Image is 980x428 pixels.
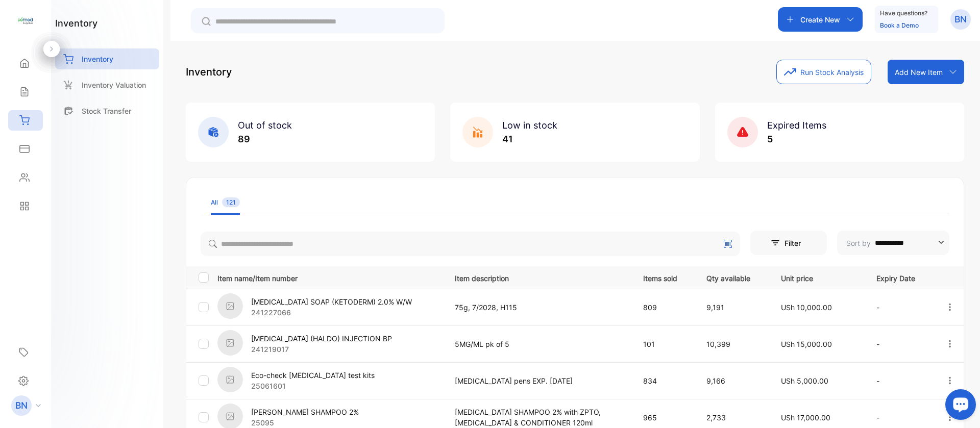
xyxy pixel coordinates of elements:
p: Item name/Item number [217,271,442,284]
p: 965 [643,412,685,423]
a: Book a Demo [880,21,919,29]
img: item [217,367,243,392]
p: - [876,339,924,349]
img: logo [18,13,33,29]
p: BN [954,13,967,26]
iframe: LiveChat chat widget [937,385,980,428]
p: - [876,302,924,313]
p: Add New Item [895,67,943,78]
p: [MEDICAL_DATA] SOAP (KETODERM) 2.0% W/W [251,296,412,307]
span: 121 [222,197,240,207]
p: Have questions? [880,8,927,18]
p: 5 [767,132,826,146]
p: 241219017 [251,344,392,355]
p: Stock Transfer [82,106,131,116]
p: 75g, 7/2028, H115 [455,302,622,313]
p: Inventory [82,54,113,64]
p: Items sold [643,271,685,284]
p: BN [15,399,28,412]
p: Eco-check [MEDICAL_DATA] test kits [251,370,375,381]
span: Low in stock [502,120,557,131]
span: Expired Items [767,120,826,131]
img: item [217,330,243,356]
div: All [211,198,240,207]
p: - [876,375,924,386]
p: 9,191 [706,302,760,313]
p: 101 [643,339,685,349]
a: Inventory [55,48,159,69]
p: 809 [643,302,685,313]
p: Create New [800,14,840,25]
span: USh 10,000.00 [781,303,832,312]
p: 9,166 [706,375,760,386]
p: [MEDICAL_DATA] pens EXP. [DATE] [455,375,622,386]
p: Item description [455,271,622,284]
p: 25061601 [251,381,375,391]
p: Inventory [186,64,232,80]
p: [MEDICAL_DATA] (HALDO) INJECTION BP [251,333,392,344]
a: Stock Transfer [55,100,159,121]
button: Create New [778,7,863,32]
p: 25095 [251,417,359,428]
button: Run Stock Analysis [776,60,871,84]
p: [PERSON_NAME] SHAMPOO 2% [251,407,359,417]
p: 10,399 [706,339,760,349]
p: [MEDICAL_DATA] SHAMPOO 2% with ZPTO, [MEDICAL_DATA] & CONDITIONER 120ml [455,407,622,428]
p: Sort by [846,238,871,248]
p: 241227066 [251,307,412,318]
p: Inventory Valuation [82,80,146,90]
a: Inventory Valuation [55,74,159,95]
p: - [876,412,924,423]
p: Unit price [781,271,855,284]
p: 89 [238,132,292,146]
p: 41 [502,132,557,146]
p: 5MG/ML pk of 5 [455,339,622,349]
p: Expiry Date [876,271,924,284]
span: Out of stock [238,120,292,131]
span: USh 15,000.00 [781,340,832,348]
img: item [217,293,243,319]
p: 2,733 [706,412,760,423]
span: USh 5,000.00 [781,376,828,385]
h1: inventory [55,16,97,30]
span: USh 17,000.00 [781,413,830,422]
p: 834 [643,375,685,386]
button: BN [950,7,971,32]
button: Sort by [837,231,949,255]
p: Qty available [706,271,760,284]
